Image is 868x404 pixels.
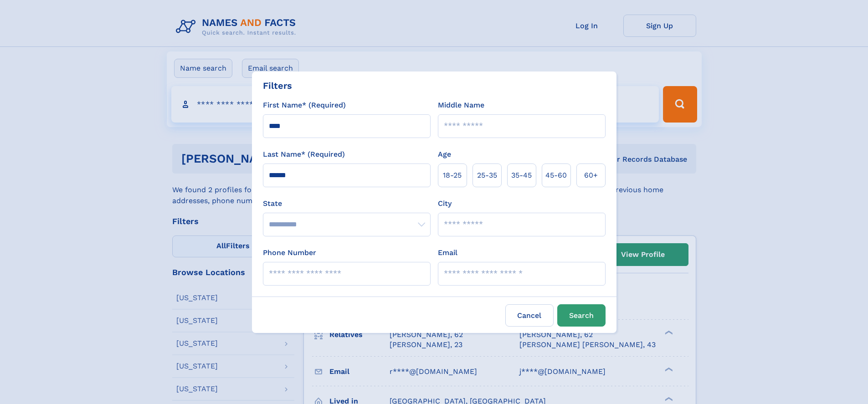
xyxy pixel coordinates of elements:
label: City [438,198,452,209]
span: 25‑35 [477,170,497,181]
label: Last Name* (Required) [263,149,345,160]
label: State [263,198,431,209]
label: Email [438,247,457,258]
label: Age [438,149,451,160]
span: 45‑60 [545,170,567,181]
label: First Name* (Required) [263,100,346,111]
label: Cancel [505,304,554,327]
div: Filters [263,79,292,92]
span: 60+ [584,170,598,181]
label: Phone Number [263,247,316,258]
label: Middle Name [438,100,484,111]
button: Search [557,304,606,327]
span: 18‑25 [443,170,462,181]
span: 35‑45 [511,170,532,181]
